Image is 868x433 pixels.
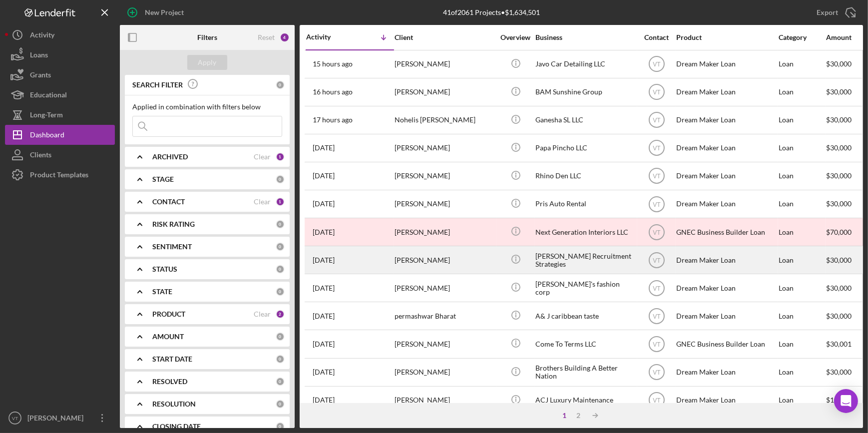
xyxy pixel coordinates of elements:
[276,310,285,319] div: 2
[313,88,353,96] time: 2025-08-26 01:18
[276,220,285,229] div: 0
[826,247,864,273] div: $30,000
[5,125,115,145] a: Dashboard
[826,79,864,105] div: $30,000
[535,359,635,386] div: Brothers Building A Better Nation
[313,60,353,68] time: 2025-08-26 02:06
[30,165,88,187] div: Product Templates
[254,153,271,161] div: Clear
[313,144,335,152] time: 2025-08-25 16:56
[676,387,776,414] div: Dream Maker Loan
[653,117,661,124] text: VT
[653,201,661,208] text: VT
[779,33,825,41] div: Category
[676,191,776,217] div: Dream Maker Loan
[779,275,825,301] div: Loan
[638,33,675,41] div: Contact
[826,331,864,357] div: $30,001
[187,55,227,70] button: Apply
[25,408,90,431] div: [PERSON_NAME]
[395,303,494,329] div: permashwar Bharat
[120,2,194,22] button: New Project
[676,51,776,77] div: Dream Maker Loan
[779,51,825,77] div: Loan
[152,423,201,431] b: CLOSING DATE
[826,135,864,161] div: $30,000
[497,33,534,41] div: Overview
[132,103,282,111] div: Applied in combination with filters below
[653,341,661,348] text: VT
[779,219,825,245] div: Loan
[313,116,353,124] time: 2025-08-26 00:07
[276,400,285,409] div: 0
[826,359,864,386] div: $30,000
[276,355,285,364] div: 0
[30,145,51,167] div: Clients
[395,275,494,301] div: [PERSON_NAME]
[5,85,115,105] button: Educational
[5,45,115,65] button: Loans
[653,369,661,376] text: VT
[395,387,494,414] div: [PERSON_NAME]
[152,355,192,363] b: START DATE
[5,145,115,165] button: Clients
[676,275,776,301] div: Dream Maker Loan
[535,275,635,301] div: [PERSON_NAME]'s fashion corp
[30,125,64,147] div: Dashboard
[535,33,635,41] div: Business
[807,2,863,22] button: Export
[280,32,290,42] div: 4
[276,197,285,206] div: 1
[571,412,585,420] div: 2
[779,331,825,357] div: Loan
[653,145,661,152] text: VT
[834,389,858,413] div: Open Intercom Messenger
[306,33,350,41] div: Activity
[826,107,864,133] div: $30,000
[779,107,825,133] div: Loan
[5,65,115,85] a: Grants
[152,265,177,273] b: STATUS
[535,51,635,77] div: Javo Car Detailing LLC
[676,163,776,189] div: Dream Maker Loan
[535,303,635,329] div: A& J caribbean taste
[5,25,115,45] a: Activity
[30,105,63,127] div: Long-Term
[198,55,217,70] div: Apply
[395,33,494,41] div: Client
[313,284,335,292] time: 2025-08-20 18:27
[152,220,195,228] b: RISK RATING
[313,172,335,180] time: 2025-08-25 15:37
[676,135,776,161] div: Dream Maker Loan
[653,285,661,292] text: VT
[254,198,271,206] div: Clear
[258,33,275,41] div: Reset
[313,368,335,376] time: 2025-08-19 11:48
[152,153,188,161] b: ARCHIVED
[535,79,635,105] div: BAM Sunshine Group
[152,198,185,206] b: CONTACT
[653,89,661,96] text: VT
[779,359,825,386] div: Loan
[276,422,285,431] div: 0
[535,219,635,245] div: Next Generation Interiors LLC
[443,8,540,16] div: 41 of 2061 Projects • $1,634,501
[779,247,825,273] div: Loan
[313,200,335,208] time: 2025-08-25 03:53
[779,387,825,414] div: Loan
[313,256,335,264] time: 2025-08-20 22:25
[30,85,67,107] div: Educational
[395,247,494,273] div: [PERSON_NAME]
[197,33,217,41] b: Filters
[5,165,115,185] button: Product Templates
[30,65,51,87] div: Grants
[535,331,635,357] div: Come To Terms LLC
[395,163,494,189] div: [PERSON_NAME]
[313,312,335,320] time: 2025-08-20 18:08
[132,81,183,89] b: SEARCH FILTER
[276,242,285,251] div: 0
[276,152,285,161] div: 1
[254,310,271,318] div: Clear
